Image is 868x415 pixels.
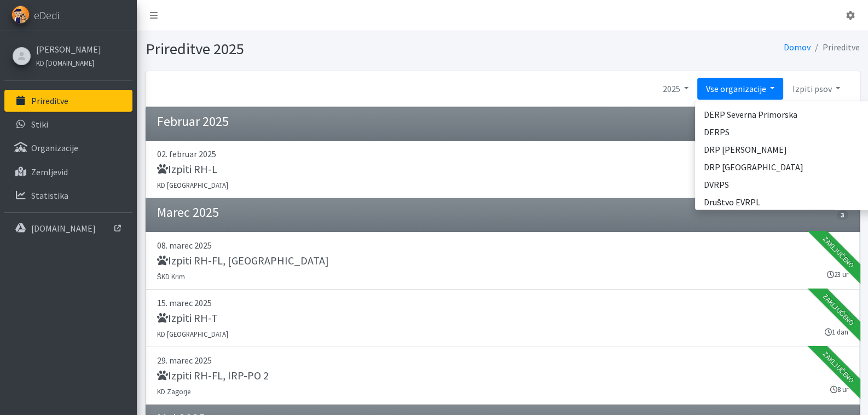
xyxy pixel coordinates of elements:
[784,42,811,53] a: Domov
[146,39,499,59] h1: Prireditve 2025
[157,296,848,309] p: 15. marec 2025
[31,142,78,153] p: Organizacije
[157,312,218,325] h5: Izpiti RH-T
[146,290,860,347] a: 15. marec 2025 Izpiti RH-T KD [GEOGRAPHIC_DATA] 1 dan Zaključeno
[837,210,848,220] span: 3
[31,119,48,130] p: Stiki
[157,239,848,252] p: 08. marec 2025
[31,166,68,177] p: Zemljevid
[4,113,132,135] a: Stiki
[157,369,269,382] h5: Izpiti RH-FL, IRP-PO 2
[4,90,132,112] a: Prireditve
[146,141,860,198] a: 02. februar 2025 Izpiti RH-L KD [GEOGRAPHIC_DATA] 8 ur Zaključeno
[36,56,101,69] a: KD [DOMAIN_NAME]
[34,7,59,24] span: eDedi
[36,59,94,67] small: KD [DOMAIN_NAME]
[157,163,217,176] h5: Izpiti RH-L
[157,205,219,221] h4: Marec 2025
[4,185,132,206] a: Statistika
[697,78,783,100] a: Vse organizacije
[157,354,848,367] p: 29. marec 2025
[31,190,68,201] p: Statistika
[146,232,860,290] a: 08. marec 2025 Izpiti RH-FL, [GEOGRAPHIC_DATA] ŠKD Krim 23 ur Zaključeno
[157,181,228,189] small: KD [GEOGRAPHIC_DATA]
[157,254,329,267] h5: Izpiti RH-FL, [GEOGRAPHIC_DATA]
[157,147,848,160] p: 02. februar 2025
[157,330,228,338] small: KD [GEOGRAPHIC_DATA]
[11,5,30,24] img: eDedi
[31,223,96,234] p: [DOMAIN_NAME]
[157,114,229,130] h4: Februar 2025
[36,43,101,56] a: [PERSON_NAME]
[146,347,860,405] a: 29. marec 2025 Izpiti RH-FL, IRP-PO 2 KD Zagorje 8 ur Zaključeno
[654,78,697,100] a: 2025
[157,387,190,396] small: KD Zagorje
[811,39,860,55] li: Prireditve
[31,95,68,106] p: Prireditve
[4,137,132,159] a: Organizacije
[157,272,186,281] small: ŠKD Krim
[4,217,132,239] a: [DOMAIN_NAME]
[4,161,132,183] a: Zemljevid
[783,78,848,100] a: Izpiti psov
